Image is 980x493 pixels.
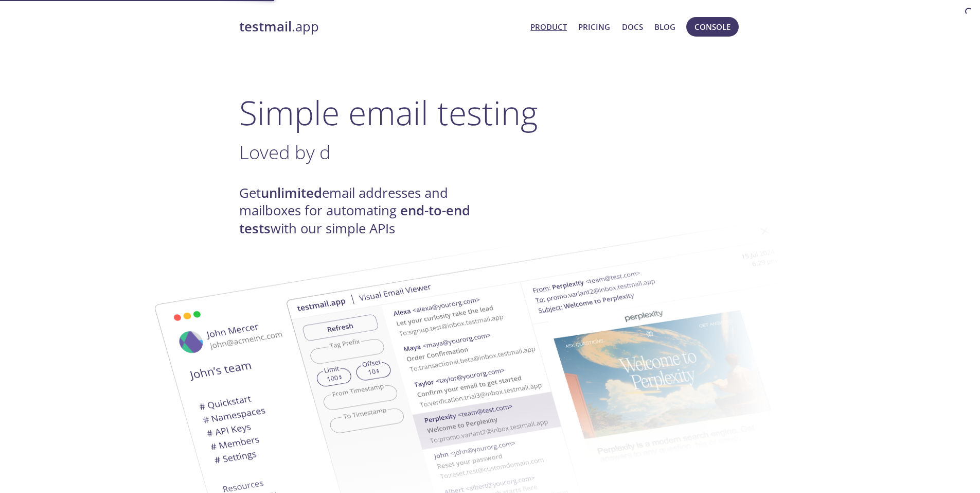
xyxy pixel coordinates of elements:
h4: Get email addresses and mailboxes for automating with our simple APIs [239,184,490,237]
h1: Simple email testing [239,93,741,132]
button: Console [686,17,739,37]
span: Console [694,20,730,33]
a: Docs [622,20,643,33]
strong: unlimited [261,184,322,202]
span: Loved by d [239,139,331,165]
a: testmail.app [239,18,523,36]
a: Product [530,20,567,33]
strong: testmail [239,18,292,36]
strong: end-to-end tests [239,201,470,237]
a: Pricing [578,20,610,33]
a: Blog [654,20,675,33]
